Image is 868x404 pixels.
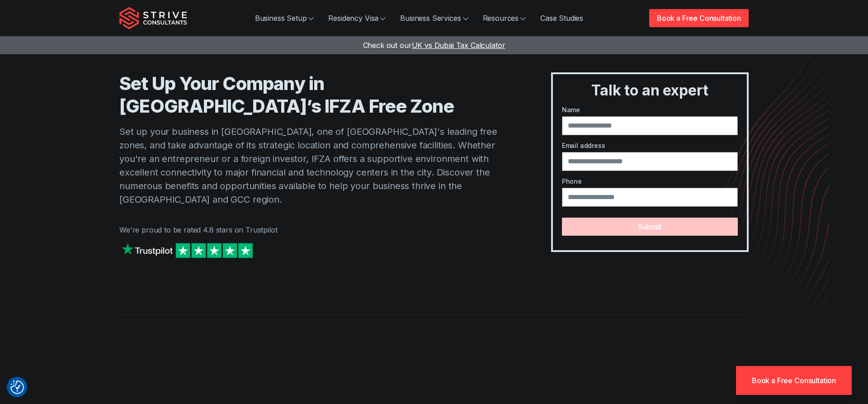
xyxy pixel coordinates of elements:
a: Residency Visa [321,9,393,27]
a: Resources [476,9,533,27]
a: Business Services [393,9,475,27]
h1: Set Up Your Company in [GEOGRAPHIC_DATA]’s IFZA Free Zone [119,72,515,118]
a: Business Setup [248,9,321,27]
img: Strive on Trustpilot [119,241,255,260]
img: Strive Consultants [119,7,187,29]
button: Consent Preferences [10,380,24,394]
p: We're proud to be rated 4.8 stars on Trustpilot [119,224,515,235]
a: Case Studies [533,9,590,27]
a: Check out ourUK vs Dubai Tax Calculator [363,41,505,50]
p: Set up your business in [GEOGRAPHIC_DATA], one of [GEOGRAPHIC_DATA]'s leading free zones, and tak... [119,125,515,206]
a: Book a Free Consultation [736,366,852,395]
label: Name [562,105,738,114]
button: Submit [562,218,738,236]
span: UK vs Dubai Tax Calculator [412,41,505,50]
a: Book a Free Consultation [649,9,749,27]
label: Email address [562,141,738,150]
img: Revisit consent button [10,380,24,394]
h3: Talk to an expert [557,81,743,100]
label: Phone [562,176,738,186]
